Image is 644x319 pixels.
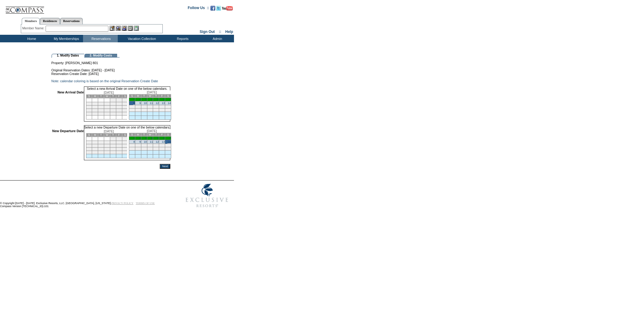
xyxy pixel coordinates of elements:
td: 22 [110,109,116,112]
td: W [104,95,110,98]
td: 2. Modify Costs [85,54,117,57]
td: 4 [86,102,92,106]
td: 15 [129,105,135,109]
td: 10 [122,141,128,144]
td: 19 [92,109,98,112]
td: 20 [159,144,165,147]
span: [DATE] [104,129,114,133]
span: [DATE] [147,129,157,133]
td: 13 [98,106,104,109]
a: 5 [157,137,159,140]
a: 9 [139,102,141,105]
td: 8 [110,102,116,106]
a: 13 [162,102,165,105]
td: 25 [147,109,153,112]
td: 18 [86,148,92,151]
td: 20 [98,109,104,112]
td: M [92,95,98,98]
td: 28 [165,109,171,112]
a: Become our fan on Facebook [210,8,215,11]
a: 11 [150,102,153,105]
td: 27 [159,147,165,151]
img: Subscribe to our YouTube Channel [222,6,233,11]
a: 3 [145,98,147,101]
td: 21 [165,144,171,147]
td: 9 [116,102,122,106]
td: M [135,94,141,98]
td: W [147,94,153,98]
a: Sign Out [200,30,215,34]
a: 10 [144,140,147,143]
td: 21 [165,105,171,109]
span: [DATE] [104,91,114,94]
a: 11 [150,140,153,143]
img: b_edit.gif [110,26,115,31]
a: Help [225,30,233,34]
a: 14 [167,140,171,144]
td: 11 [86,106,92,109]
td: Reservation Create Date: [DATE] [51,72,170,76]
td: My Memberships [48,35,83,42]
td: 16 [116,144,122,148]
td: 20 [98,148,104,151]
td: 5 [92,141,98,144]
td: Reservations [83,35,118,42]
td: 25 [147,147,153,151]
a: 14 [168,102,171,105]
td: 28 [104,151,110,154]
td: Original Reservation Dates: [DATE] - [DATE] [51,65,170,72]
a: 4 [151,98,153,101]
a: 2 [139,137,141,140]
td: T [98,133,104,137]
a: Reservations [60,18,83,24]
td: M [135,133,141,136]
td: 19 [153,144,159,147]
td: 4 [86,141,92,144]
td: 10 [122,102,128,106]
td: S [122,133,128,137]
td: 24 [122,148,128,151]
img: b_calculator.gif [134,26,139,31]
td: M [92,133,98,137]
a: 6 [163,98,165,101]
td: 23 [116,109,122,112]
td: 15 [129,144,135,147]
td: 29 [110,151,116,154]
td: 5 [92,102,98,106]
td: 24 [141,147,147,151]
td: Follow Us :: [188,5,209,12]
td: 15 [110,106,116,109]
td: 8 [110,141,116,144]
td: S [165,133,171,136]
img: Reservations [128,26,133,31]
td: 3 [122,137,128,141]
td: 7 [104,141,110,144]
td: 1. Modify Dates [52,54,84,57]
td: 21 [104,109,110,112]
a: 2 [139,98,141,101]
a: TERMS OF USE [136,202,155,205]
td: T [153,133,159,136]
td: 24 [141,109,147,112]
td: 21 [104,148,110,151]
a: Subscribe to our YouTube Channel [222,8,233,11]
td: S [165,94,171,98]
span: [DATE] [147,90,157,94]
td: 25 [86,151,92,154]
td: F [116,133,122,137]
td: 6 [98,141,104,144]
img: Impersonate [122,26,127,31]
td: 17 [141,144,147,147]
td: Home [14,35,48,42]
td: 30 [116,151,122,154]
a: 3 [145,137,147,140]
td: 11 [86,144,92,148]
td: Property: [PERSON_NAME] 801 [51,57,170,65]
td: 23 [135,147,141,151]
td: T [98,95,104,98]
td: 15 [110,144,116,148]
td: S [129,133,135,136]
a: 1 [133,137,135,140]
td: 12 [92,106,98,109]
td: 1 [110,98,116,102]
